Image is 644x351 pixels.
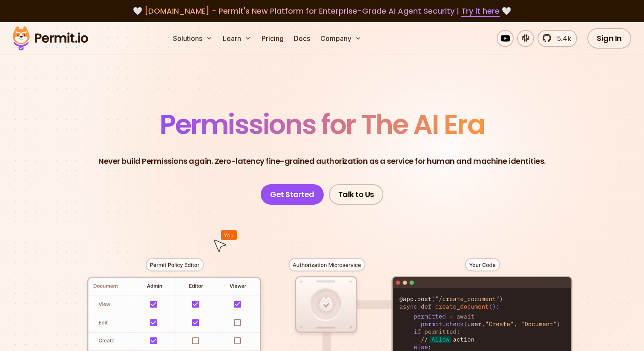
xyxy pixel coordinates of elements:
[290,30,313,47] a: Docs
[587,28,631,49] a: Sign In
[317,30,365,47] button: Company
[9,24,92,53] img: Permit logo
[219,30,255,47] button: Learn
[98,155,546,167] p: Never build Permissions again. Zero-latency fine-grained authorization as a service for human and...
[552,33,571,44] span: 5.4k
[170,30,216,47] button: Solutions
[160,105,484,143] span: Permissions for The AI Era
[258,30,287,47] a: Pricing
[20,5,624,17] div: 🤍 🤍
[329,184,383,205] a: Talk to Us
[538,30,577,47] a: 5.4k
[144,6,500,16] span: [DOMAIN_NAME] - Permit's New Platform for Enterprise-Grade AI Agent Security |
[461,6,500,17] a: Try it here
[261,184,324,205] a: Get Started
